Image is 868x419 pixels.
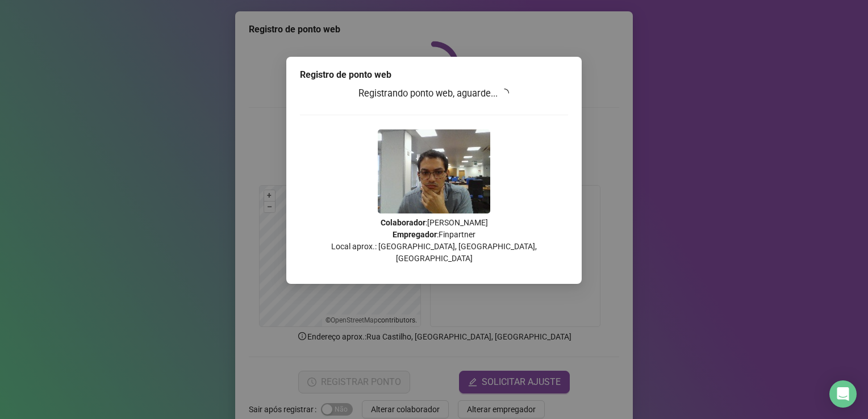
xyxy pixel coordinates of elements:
[300,86,568,101] h3: Registrando ponto web, aguarde...
[381,218,425,227] strong: Colaborador
[300,217,568,265] p: : [PERSON_NAME] : Finpartner Local aprox.: [GEOGRAPHIC_DATA], [GEOGRAPHIC_DATA], [GEOGRAPHIC_DATA]
[393,230,437,239] strong: Empregador
[378,129,490,213] img: 2Q==
[499,87,511,99] span: loading
[829,380,857,408] div: Open Intercom Messenger
[300,68,568,82] div: Registro de ponto web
